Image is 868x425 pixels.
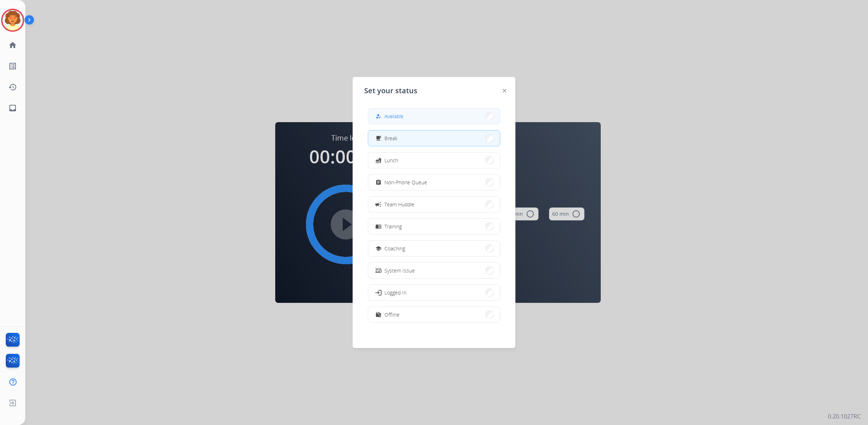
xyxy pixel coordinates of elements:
[375,135,382,141] mat-icon: free_breakfast
[384,289,407,296] span: Logged In
[384,245,405,252] span: Coaching
[375,267,382,274] mat-icon: phonelink_off
[3,10,23,30] img: avatar
[384,156,398,164] span: Lunch
[375,201,382,208] mat-icon: campaign
[375,223,382,229] mat-icon: menu_book
[384,311,400,318] span: Offline
[368,175,500,190] button: Non-Phone Queue
[368,219,500,234] button: Training
[375,157,382,163] mat-icon: fastfood
[384,179,427,186] span: Non-Phone Queue
[368,285,500,300] button: Logged In
[8,83,17,91] mat-icon: history
[368,241,500,256] button: Coaching
[384,134,397,142] span: Break
[8,41,17,50] mat-icon: home
[503,89,506,93] img: close-button
[384,112,404,120] span: Available
[368,108,500,124] button: Available
[384,223,402,230] span: Training
[368,307,500,322] button: Offline
[375,289,382,296] mat-icon: login
[368,130,500,146] button: Break
[384,201,414,208] span: Team Huddle
[375,312,382,318] mat-icon: work_off
[375,113,382,119] mat-icon: how_to_reg
[364,86,417,96] span: Set your status
[368,197,500,212] button: Team Huddle
[375,179,382,185] mat-icon: assignment
[368,153,500,168] button: Lunch
[8,104,17,112] mat-icon: inbox
[8,62,17,70] mat-icon: list_alt
[384,267,415,274] span: System Issue
[368,263,500,278] button: System Issue
[828,412,861,421] p: 0.20.1027RC
[375,245,382,252] mat-icon: school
